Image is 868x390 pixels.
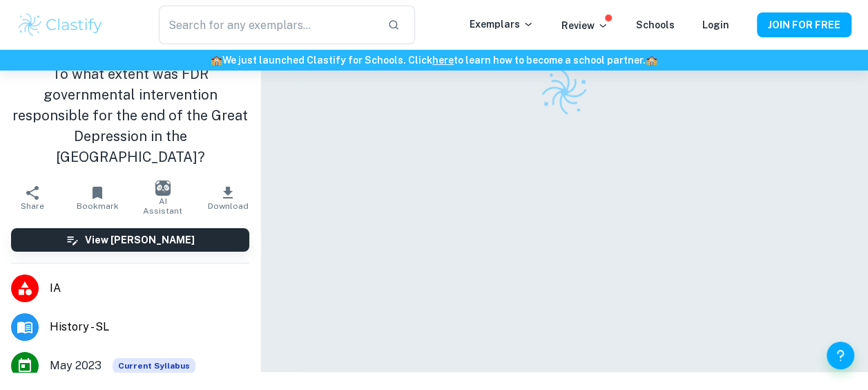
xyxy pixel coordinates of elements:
[65,178,130,217] button: Bookmark
[702,19,729,30] a: Login
[113,358,195,373] span: Current Syllabus
[636,19,675,30] a: Schools
[11,64,249,167] h1: To what extent was FDR governmental intervention responsible for the end of the Great Depression ...
[85,232,195,248] h6: View [PERSON_NAME]
[77,201,119,211] span: Bookmark
[131,178,195,217] button: AI Assistant
[113,358,195,373] div: This exemplar is based on the current syllabus. Feel free to refer to it for inspiration/ideas wh...
[159,6,376,44] input: Search for any exemplars...
[195,178,260,217] button: Download
[470,17,534,32] p: Exemplars
[11,228,249,252] button: View [PERSON_NAME]
[561,18,608,33] p: Review
[17,11,104,39] img: Clastify logo
[646,55,657,66] span: 🏫
[50,357,102,374] span: May 2023
[432,55,454,66] a: here
[757,12,851,37] button: JOIN FOR FREE
[50,280,249,297] span: IA
[207,201,248,211] span: Download
[21,201,44,211] span: Share
[50,319,249,335] span: History - SL
[827,342,854,369] button: Help and Feedback
[536,64,592,120] img: Clastify logo
[211,55,222,66] span: 🏫
[139,196,187,216] span: AI Assistant
[155,180,171,196] img: AI Assistant
[3,53,865,68] h6: We just launched Clastify for Schools. Click to learn how to become a school partner.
